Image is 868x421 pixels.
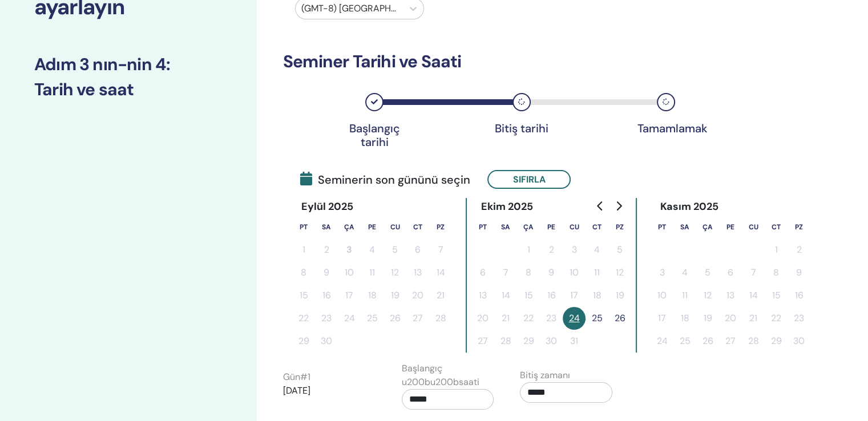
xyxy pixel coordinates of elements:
label: Başlangıç u200bu200bsaati [402,362,494,389]
button: 23 [788,307,810,330]
h3: Seminer Tarihi ve Saati [283,51,735,72]
button: 21 [494,307,517,330]
button: 16 [315,284,338,307]
button: 14 [494,284,517,307]
button: 10 [338,261,361,284]
th: Pazartesi [471,216,494,238]
th: Salı [673,216,696,238]
button: 2 [788,238,810,261]
button: 7 [742,261,765,284]
button: 2 [315,238,338,261]
button: 10 [651,284,673,307]
button: 11 [586,261,608,284]
button: 3 [651,261,673,284]
h3: Adım 3 nın-nin 4 : [34,54,223,75]
button: 19 [608,284,631,307]
button: 31 [563,330,586,353]
button: 5 [608,238,631,261]
button: 21 [742,307,765,330]
button: 26 [383,307,406,330]
th: Pazartesi [292,216,315,238]
button: 5 [696,261,719,284]
button: 24 [563,307,586,330]
button: Go to previous month [591,195,609,217]
button: 15 [292,284,315,307]
button: 7 [429,238,452,261]
button: 1 [765,238,788,261]
button: 2 [540,238,563,261]
th: Çarşamba [338,216,361,238]
label: Gün # 1 [283,370,310,384]
button: 1 [292,238,315,261]
button: 25 [361,307,383,330]
button: Sıfırla [487,170,571,189]
button: 3 [563,238,586,261]
div: Ekim 2025 [471,198,542,216]
button: 22 [292,307,315,330]
th: Cumartesi [765,216,788,238]
button: 6 [719,261,742,284]
button: 10 [563,261,586,284]
button: 22 [765,307,788,330]
button: 21 [429,284,452,307]
button: 27 [719,330,742,353]
th: Cuma [742,216,765,238]
button: 20 [471,307,494,330]
button: 18 [673,307,696,330]
th: Çarşamba [696,216,719,238]
button: 9 [788,261,810,284]
div: Başlangıç tarihi [346,122,403,149]
div: Bitiş tarihi [493,122,550,135]
label: Bitiş zamanı [520,369,570,382]
button: 8 [517,261,540,284]
button: 8 [292,261,315,284]
button: 25 [586,307,608,330]
button: 18 [586,284,608,307]
button: 27 [471,330,494,353]
button: 30 [315,330,338,353]
th: Cumartesi [406,216,429,238]
button: 29 [517,330,540,353]
button: 16 [788,284,810,307]
button: 28 [429,307,452,330]
button: 19 [383,284,406,307]
button: 18 [361,284,383,307]
span: Seminerin son gününü seçin [300,171,470,188]
button: Go to next month [609,195,628,217]
button: 15 [765,284,788,307]
button: 14 [429,261,452,284]
button: 22 [517,307,540,330]
button: 13 [471,284,494,307]
button: 9 [315,261,338,284]
button: 29 [292,330,315,353]
button: 20 [719,307,742,330]
button: 17 [651,307,673,330]
th: Salı [315,216,338,238]
button: 8 [765,261,788,284]
th: Perşembe [361,216,383,238]
button: 4 [361,238,383,261]
button: 12 [383,261,406,284]
button: 12 [696,284,719,307]
button: 16 [540,284,563,307]
div: Kasım 2025 [651,198,728,216]
button: 27 [406,307,429,330]
button: 25 [673,330,696,353]
th: Pazar [608,216,631,238]
button: 4 [673,261,696,284]
button: 17 [563,284,586,307]
button: 26 [696,330,719,353]
button: 13 [719,284,742,307]
button: 14 [742,284,765,307]
button: 3 [338,238,361,261]
button: 11 [361,261,383,284]
th: Cuma [563,216,586,238]
button: 19 [696,307,719,330]
button: 26 [608,307,631,330]
th: Pazar [429,216,452,238]
div: Eylül 2025 [292,198,363,216]
button: 6 [471,261,494,284]
button: 17 [338,284,361,307]
button: 6 [406,238,429,261]
button: 12 [608,261,631,284]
